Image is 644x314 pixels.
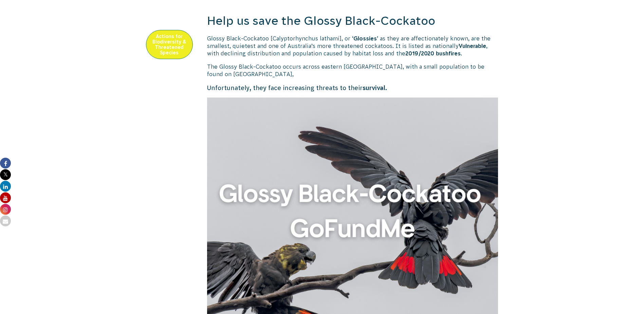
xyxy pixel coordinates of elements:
h2: Help us save the Glossy Black-Cockatoo [207,13,498,29]
a: Actions for Biodiversity & Threatened Species [146,30,193,59]
span: Unfortunately, they face increasing threats to their . [207,84,387,91]
strong: 2019/2020 bushfires [405,50,461,56]
strong: survival [363,84,385,91]
strong: Vulnerable [459,43,486,49]
span: Glossy Black-Cockatoo [Calyptorhynchus lathami], or ‘ ’ as they are affectionately known, are the... [207,35,491,57]
span: The Glossy Black-Cockatoo occurs across eastern [GEOGRAPHIC_DATA], with a small population to be ... [207,64,484,77]
strong: Glossies [353,35,377,41]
